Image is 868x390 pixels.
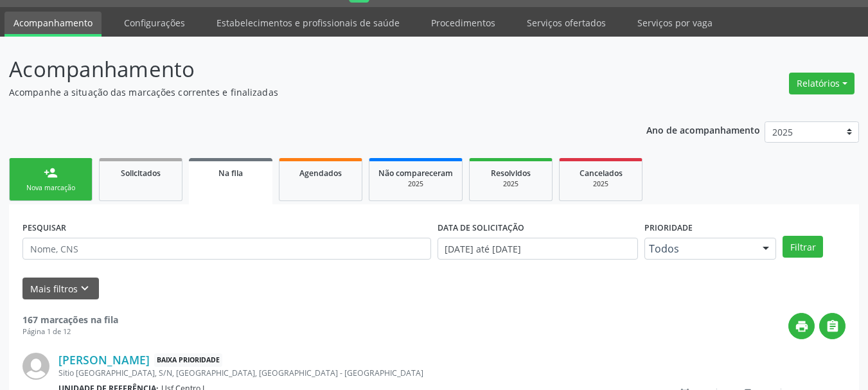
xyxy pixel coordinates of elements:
[9,85,604,99] p: Acompanhe a situação das marcações correntes e finalizadas
[22,218,66,238] label: PESQUISAR
[644,218,693,238] label: Prioridade
[422,12,504,34] a: Procedimentos
[58,353,150,367] a: [PERSON_NAME]
[19,183,83,193] div: Nova marcação
[208,12,409,34] a: Estabelecimentos e profissionais de saúde
[44,166,58,180] div: person_add
[378,168,453,179] span: Não compareceram
[58,368,653,378] div: Sitio [GEOGRAPHIC_DATA], S/N, [GEOGRAPHIC_DATA], [GEOGRAPHIC_DATA] - [GEOGRAPHIC_DATA]
[649,242,750,255] span: Todos
[438,218,524,238] label: DATA DE SOLICITAÇÃO
[378,179,453,189] div: 2025
[628,12,722,34] a: Serviços por vaga
[795,319,809,333] i: print
[115,12,194,34] a: Configurações
[569,179,633,189] div: 2025
[518,12,615,34] a: Serviços ofertados
[826,319,840,333] i: 
[9,53,604,85] p: Acompanhamento
[783,236,823,258] button: Filtrar
[646,121,760,137] p: Ano de acompanhamento
[788,313,815,339] button: print
[154,353,222,367] span: Baixa Prioridade
[479,179,543,189] div: 2025
[299,168,342,179] span: Agendados
[4,12,102,37] a: Acompanhamento
[819,313,846,339] button: 
[22,278,99,300] button: Mais filtroskeyboard_arrow_down
[78,281,92,296] i: keyboard_arrow_down
[218,168,243,179] span: Na fila
[789,73,855,94] button: Relatórios
[580,168,623,179] span: Cancelados
[22,314,118,326] strong: 167 marcações na fila
[22,326,118,337] div: Página 1 de 12
[491,168,531,179] span: Resolvidos
[438,238,639,260] input: Selecione um intervalo
[121,168,161,179] span: Solicitados
[22,238,431,260] input: Nome, CNS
